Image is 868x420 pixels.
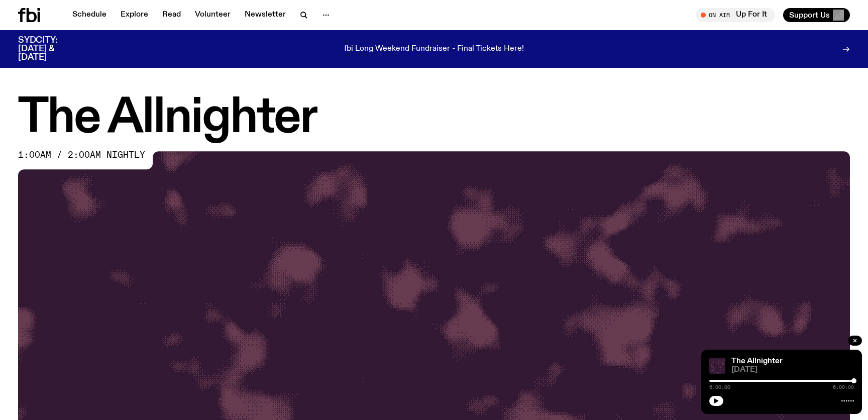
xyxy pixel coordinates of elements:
span: 6:00:00 [709,385,730,390]
span: [DATE] [731,366,854,374]
a: Newsletter [239,8,292,22]
p: fbi Long Weekend Fundraiser - Final Tickets Here! [344,45,524,54]
h1: The Allnighter [18,96,850,141]
a: Explore [115,8,154,22]
h3: SYDCITY: [DATE] & [DATE] [18,36,82,62]
span: 1:00am / 2:00am nightly [18,151,145,159]
span: Support Us [789,11,830,20]
a: Read [156,8,187,22]
a: Volunteer [189,8,237,22]
span: 6:00:00 [833,385,854,390]
button: On AirUp For It [696,8,775,22]
a: The Allnighter [731,357,783,365]
a: Schedule [66,8,113,22]
button: Support Us [783,8,850,22]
